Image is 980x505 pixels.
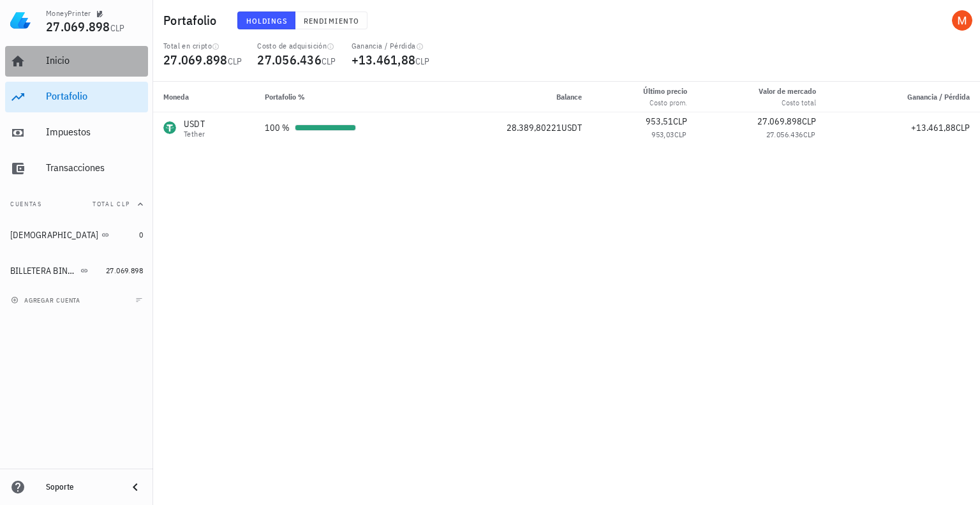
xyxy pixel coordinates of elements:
div: Costo prom. [643,97,687,109]
div: Costo total [759,97,816,109]
div: [DEMOGRAPHIC_DATA] [10,230,99,241]
span: 27.069.898 [163,51,228,68]
div: Soporte [46,482,117,492]
th: Moneda [153,82,255,112]
span: CLP [322,56,336,67]
span: 27.056.436 [257,51,322,68]
button: Holdings [237,11,296,29]
a: Portafolio [5,82,148,112]
span: Holdings [246,16,288,26]
div: avatar [952,10,972,31]
span: 953,51 [646,116,673,127]
span: CLP [673,116,687,127]
div: BILLETERA BINANCE [10,266,78,276]
a: Inicio [5,46,148,77]
span: 27.056.436 [766,130,803,139]
div: Tether [184,130,205,138]
th: Ganancia / Pérdida: Sin ordenar. Pulse para ordenar de forma ascendente. [826,82,980,112]
button: agregar cuenta [8,294,86,306]
span: Total CLP [93,200,130,208]
span: agregar cuenta [13,296,80,305]
span: 27.069.898 [106,266,143,275]
span: 27.069.898 [46,18,110,35]
span: USDT [561,122,582,133]
div: 100 % [265,121,290,135]
a: [DEMOGRAPHIC_DATA] 0 [5,220,148,250]
th: Balance: Sin ordenar. Pulse para ordenar de forma ascendente. [436,82,592,112]
span: 28.389,80221 [507,122,561,133]
a: Transacciones [5,153,148,184]
span: +13.461,88 [352,51,416,68]
span: +13.461,88 [911,122,956,133]
span: CLP [802,116,816,127]
span: 953,03 [651,130,674,139]
div: Ganancia / Pérdida [352,41,430,51]
span: 0 [139,230,143,239]
span: CLP [415,56,430,67]
div: Último precio [643,86,687,97]
span: CLP [110,22,125,34]
button: Rendimiento [295,11,367,29]
th: Portafolio %: Sin ordenar. Pulse para ordenar de forma ascendente. [255,82,436,112]
div: USDT-icon [163,121,176,134]
div: USDT [184,117,205,130]
span: Ganancia / Pérdida [907,92,970,102]
div: Total en cripto [163,41,242,51]
div: Impuestos [46,126,143,138]
button: CuentasTotal CLP [5,189,148,220]
div: MoneyPrinter [46,8,91,19]
span: CLP [956,122,970,133]
div: Valor de mercado [759,86,816,97]
h1: Portafolio [163,10,222,31]
span: 27.069.898 [757,116,802,127]
img: LedgiFi [10,10,31,31]
div: Inicio [46,54,143,66]
span: Balance [556,92,582,102]
div: Costo de adquisición [257,41,336,51]
span: CLP [674,130,687,139]
span: Rendimiento [303,16,359,26]
span: Portafolio % [265,92,305,102]
span: Moneda [163,92,189,102]
span: CLP [803,130,816,139]
a: BILLETERA BINANCE 27.069.898 [5,255,148,286]
div: Portafolio [46,90,143,102]
span: CLP [228,56,242,67]
div: Transacciones [46,162,143,174]
a: Impuestos [5,117,148,148]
